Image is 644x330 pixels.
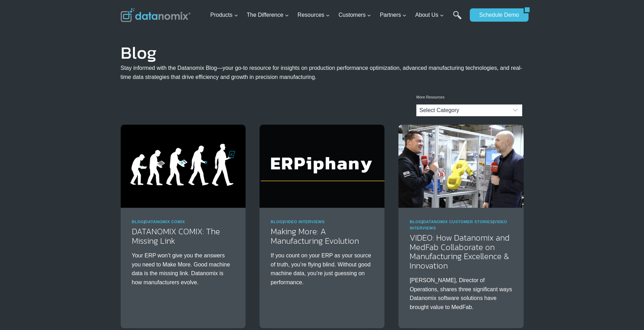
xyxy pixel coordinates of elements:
a: DATANOMIX COMIX: The Missing Link [132,225,220,247]
span: About Us [415,10,444,20]
p: [PERSON_NAME], Director of Operations, shares three significant ways Datanomix software solutions... [410,276,512,311]
span: | [271,220,325,224]
p: Your ERP won’t give you the answers you need to Make More. Good machine data is the missing link.... [132,251,234,287]
span: Partners [380,10,406,20]
a: Search [453,11,462,27]
p: Stay informed with the Datanomix Blog—your go-to resource for insights on production performance ... [121,64,524,81]
a: Blog [410,220,422,224]
h1: Blog [121,47,524,58]
a: Blog [132,220,144,224]
a: Datanomix Comix [145,220,185,224]
a: Datanomix Customer Stories [423,220,493,224]
img: Datanomix [121,8,191,22]
span: Customers [339,10,371,20]
nav: Primary Navigation [207,4,466,27]
span: Products [210,10,238,20]
a: Making More: A Manufacturing Evolution [271,225,359,247]
span: | | [410,220,507,230]
a: VIDEO: How Datanomix and MedFab Collaborate on Manufacturing Excellence & Innovation [410,232,510,271]
a: Schedule Demo [470,8,524,22]
span: The Difference [247,10,289,20]
span: | [132,220,185,224]
p: If you count on your ERP as your source of truth, you’re flying blind. Without good machine data,... [271,251,373,287]
img: ERPiphany - The moment you realize your ERP won’t give you the answers you need to make more. [260,125,384,208]
a: Video Interviews [284,220,325,224]
a: Video Interviews [410,220,507,230]
span: Resources [298,10,330,20]
img: Medfab Partners on G-Code Cloud Development [398,125,523,208]
p: More Resources [416,94,522,101]
img: Good Machine Data is The Missing Link. Datanomix is How You Evolve. [121,125,246,208]
a: Blog [271,220,283,224]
